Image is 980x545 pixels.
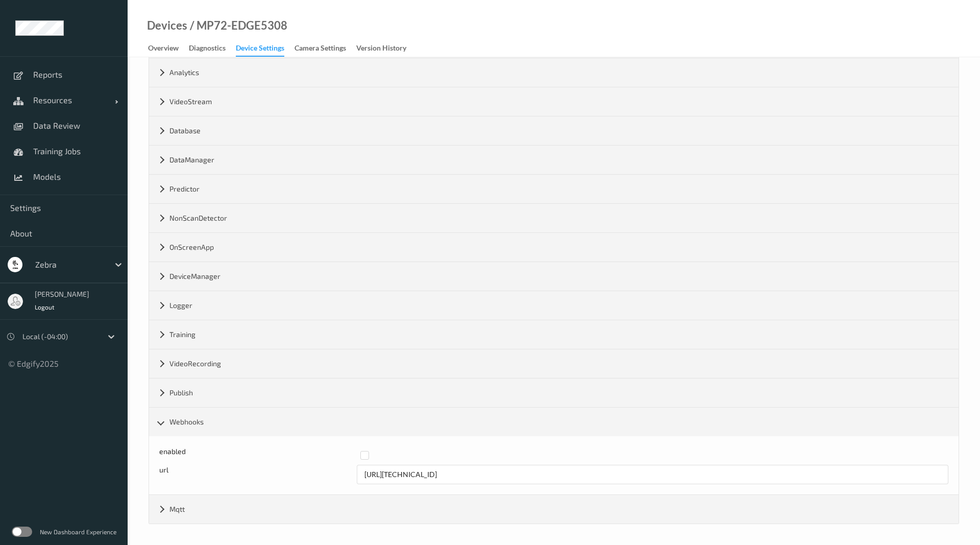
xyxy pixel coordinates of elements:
div: Device Settings [236,43,284,57]
div: Version History [356,43,406,56]
div: Database [149,116,959,145]
div: DeviceManager [149,262,959,291]
div: enabled [159,446,353,465]
div: OnScreenApp [149,233,959,262]
div: DataManager [149,146,959,174]
a: Diagnostics [189,41,236,56]
div: url [159,465,357,484]
a: Device Settings [236,41,295,57]
div: Publish [149,378,959,407]
div: Predictor [149,175,959,203]
div: Logger [149,291,959,320]
div: VideoRecording [149,349,959,378]
div: VideoStream [149,87,959,116]
a: Overview [148,41,189,56]
div: Analytics [149,58,959,87]
div: Training [149,320,959,349]
a: Camera Settings [295,41,356,56]
div: Diagnostics [189,43,226,56]
div: Overview [148,43,179,56]
div: Mqtt [149,495,959,524]
div: Camera Settings [295,43,346,56]
div: NonScanDetector [149,204,959,232]
a: Version History [356,41,416,56]
div: / MP72-EDGE5308 [187,20,287,31]
a: Devices [147,20,187,31]
div: Webhooks [149,408,959,436]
